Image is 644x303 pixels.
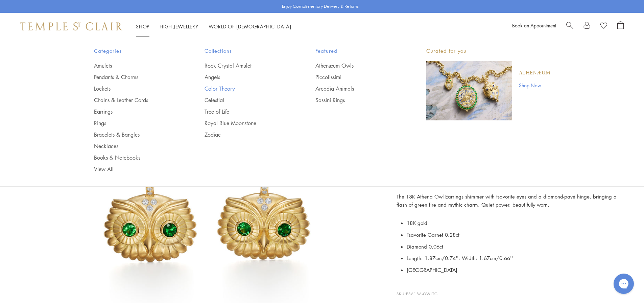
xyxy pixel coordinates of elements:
[94,62,178,69] a: Amulets
[600,21,607,31] a: View Wishlist
[407,241,624,253] li: Diamond 0.06ct
[566,21,573,31] a: Search
[94,73,178,81] a: Pendants & Charms
[205,73,288,81] a: Angels
[610,271,637,296] iframe: Gorgias live chat messenger
[94,119,178,127] a: Rings
[94,108,178,115] a: Earrings
[315,47,399,55] span: Featured
[205,47,288,55] span: Collections
[407,229,624,241] li: Tsavorite Garnet 0.28ct
[315,96,399,104] a: Sassini Rings
[617,21,624,31] a: Open Shopping Bag
[205,119,288,127] a: Royal Blue Moonstone
[205,131,288,138] a: Zodiac
[160,23,198,30] a: High JewelleryHigh Jewellery
[426,47,550,55] p: Curated for you
[20,22,122,30] img: Temple St. Clair
[407,264,624,276] li: [GEOGRAPHIC_DATA]
[282,3,359,10] p: Enjoy Complimentary Delivery & Returns
[94,85,178,92] a: Lockets
[407,252,624,264] li: Length: 1.87cm/0.74''; Width: 1.67cm/0.66''
[205,85,288,92] a: Color Theory
[315,73,399,81] a: Piccolissimi
[94,165,178,173] a: View All
[315,62,399,69] a: Athenæum Owls
[397,284,624,297] p: SKU:
[205,62,288,69] a: Rock Crystal Amulet
[94,154,178,161] a: Books & Notebooks
[94,47,178,55] span: Categories
[94,131,178,138] a: Bracelets & Bangles
[519,69,550,77] a: Athenæum
[136,23,149,30] a: ShopShop
[407,217,624,229] li: 18K gold
[209,23,291,30] a: World of [DEMOGRAPHIC_DATA]World of [DEMOGRAPHIC_DATA]
[94,142,178,150] a: Necklaces
[406,291,438,296] span: E36186-OWLTG
[397,193,617,208] span: The 18K Athena Owl Earrings shimmer with tsavorite eyes and a diamond-pavé hinge, bringing a flas...
[315,85,399,92] a: Arcadia Animals
[205,96,288,104] a: Celestial
[136,22,291,31] nav: Main navigation
[519,81,550,89] a: Shop Now
[205,108,288,115] a: Tree of Life
[94,96,178,104] a: Chains & Leather Cords
[512,22,556,29] a: Book an Appointment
